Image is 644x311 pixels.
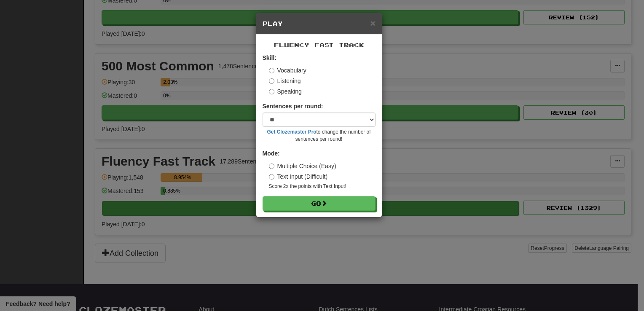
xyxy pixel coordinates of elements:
[263,196,376,211] button: Go
[269,89,274,94] input: Speaking
[370,18,375,28] span: ×
[269,183,376,190] small: Score 2x the points with Text Input !
[263,150,280,157] strong: Mode:
[269,172,328,181] label: Text Input (Difficult)
[263,129,376,143] small: to change the number of sentences per round!
[269,77,301,85] label: Listening
[269,87,302,96] label: Speaking
[269,174,274,180] input: Text Input (Difficult)
[370,19,375,27] button: Close
[263,54,276,61] strong: Skill:
[274,41,364,48] span: Fluency Fast Track
[269,162,336,170] label: Multiple Choice (Easy)
[269,164,274,169] input: Multiple Choice (Easy)
[269,78,274,84] input: Listening
[267,129,317,135] a: Get Clozemaster Pro
[263,19,376,28] h5: Play
[269,68,274,73] input: Vocabulary
[263,102,323,110] label: Sentences per round:
[269,66,306,75] label: Vocabulary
